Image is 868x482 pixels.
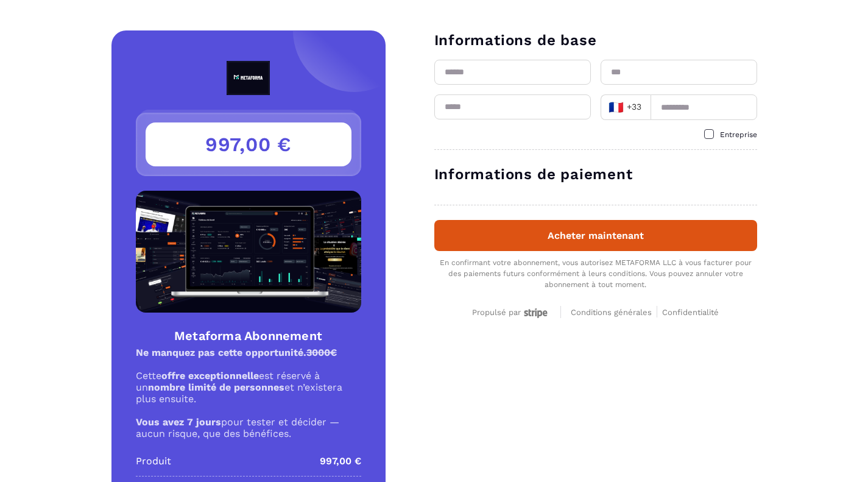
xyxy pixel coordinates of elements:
input: Search for option [644,98,646,116]
h3: Informations de base [434,30,757,50]
s: 3000€ [306,347,337,358]
strong: offre exceptionnelle [161,370,259,381]
span: Conditions générales [571,308,652,317]
span: Confidentialité [662,308,719,317]
button: Acheter maintenant [434,220,757,251]
p: Produit [136,454,171,469]
span: 🇫🇷 [609,99,624,116]
a: Confidentialité [662,306,719,317]
p: Cette est réservé à un et n’existera plus ensuite. [136,370,361,405]
div: Propulsé par [472,308,551,318]
h4: Metaforma Abonnement [136,327,361,344]
div: Search for option [601,94,651,120]
div: En confirmant votre abonnement, vous autorisez METAFORMA LLC à vous facturer pour des paiements f... [434,257,757,290]
strong: nombre limité de personnes [148,381,284,393]
span: Entreprise [720,130,757,139]
a: Conditions générales [571,306,657,317]
h3: Informations de paiement [434,165,757,184]
span: +33 [608,99,642,116]
p: pour tester et décider — aucun risque, que des bénéfices. [136,416,361,439]
a: Propulsé par [472,306,551,317]
strong: Ne manquez pas cette opportunité. [136,347,337,358]
h3: 997,00 € [146,122,351,166]
img: Product Image [136,191,361,313]
img: logo [199,61,298,95]
p: 997,00 € [320,454,361,469]
strong: Vous avez 7 jours [136,416,221,428]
